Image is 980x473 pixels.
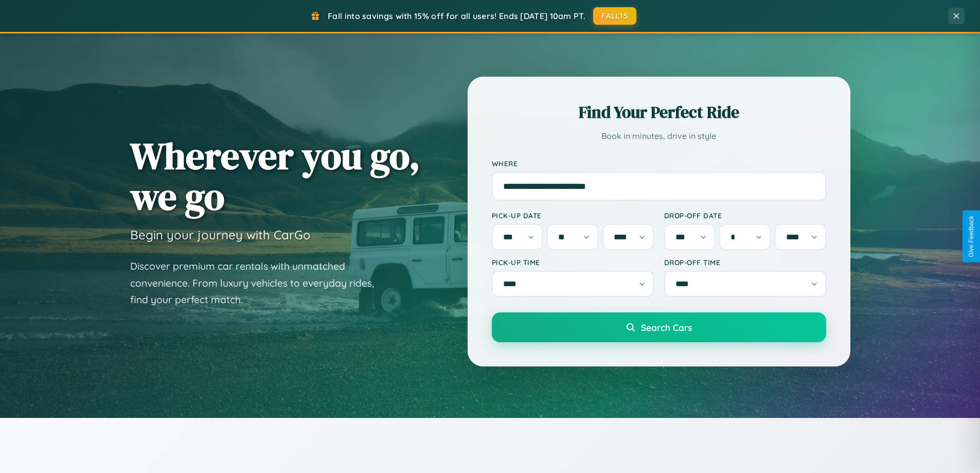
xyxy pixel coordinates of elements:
h1: Wherever you go, we go [130,135,420,217]
p: Book in minutes, drive in style [492,129,826,144]
div: Give Feedback [968,216,975,257]
label: Where [492,159,826,168]
h3: Begin your journey with CarGo [130,227,311,242]
span: Fall into savings with 15% off for all users! Ends [DATE] 10am PT. [328,11,585,21]
label: Drop-off Time [664,258,826,267]
label: Pick-up Date [492,211,654,220]
h2: Find Your Perfect Ride [492,101,826,124]
label: Pick-up Time [492,258,654,267]
button: FALL15 [593,7,636,25]
label: Drop-off Date [664,211,826,220]
span: Search Cars [641,322,692,333]
button: Search Cars [492,312,826,342]
p: Discover premium car rentals with unmatched convenience. From luxury vehicles to everyday rides, ... [130,258,387,308]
